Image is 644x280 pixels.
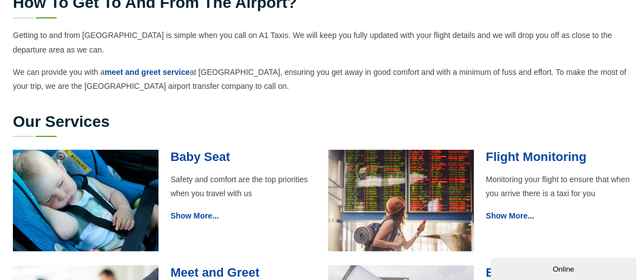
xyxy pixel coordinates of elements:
[170,265,259,279] a: Meet and Greet
[13,149,158,251] img: Baby Seat
[491,255,638,280] iframe: chat widget
[328,149,474,251] img: Flight Monitoring
[13,29,631,56] p: Getting to and from [GEOGRAPHIC_DATA] is simple when you call on A1 Taxis. We will keep you fully...
[486,265,577,279] a: Business Class
[486,149,586,163] a: Flight Monitoring
[13,65,631,93] p: We can provide you with a at [GEOGRAPHIC_DATA], ensuring you get away in good comfort and with a ...
[486,211,534,220] a: Show More...
[170,211,218,220] a: Show More...
[170,149,230,163] a: Baby Seat
[486,172,631,200] p: Monitoring your flight to ensure that when you arrive there is a taxi for you
[105,67,190,76] a: meet and greet service
[13,113,631,129] h2: Our Services
[170,172,316,200] p: Safety and comfort are the top priorities when you travel with us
